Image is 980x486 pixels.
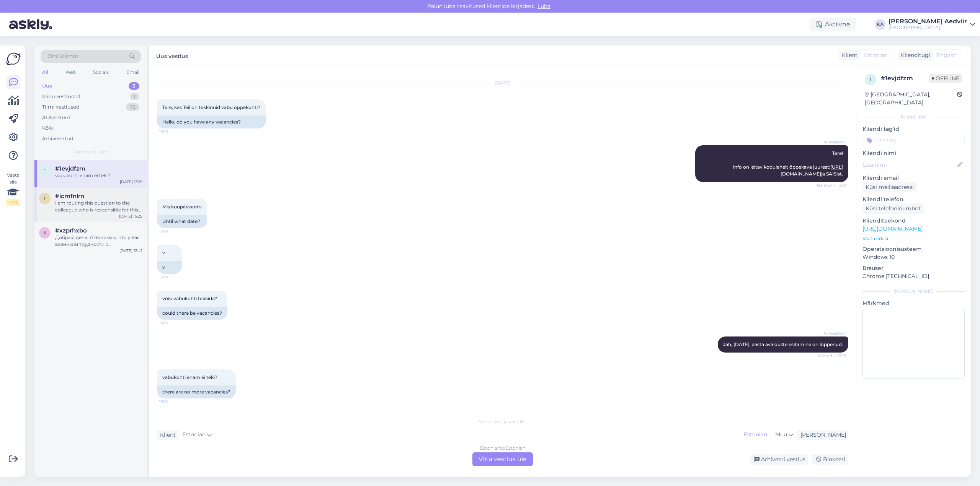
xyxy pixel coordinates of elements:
[862,195,965,203] p: Kliendi telefon
[157,261,182,274] div: v
[156,50,188,60] label: Uus vestlus
[812,454,848,465] div: Blokeeri
[817,330,846,336] span: AI Assistent
[47,52,78,60] span: Otsi kliente
[472,452,533,466] div: Võta vestlus üle
[839,51,857,59] div: Klient
[898,51,930,59] div: Klienditugi
[929,74,962,83] span: Offline
[862,299,965,307] p: Märkmed
[810,18,856,31] div: Aktiivne
[480,445,526,452] div: Estonian to Estonian
[864,51,887,59] span: Estonian
[157,215,207,228] div: Until what date?
[889,18,967,24] div: [PERSON_NAME] Aedviir
[42,135,73,143] div: Arhiveeritud
[862,203,924,214] div: Küsi telefoninumbrit
[157,115,266,128] div: Hello, do you have any vacancies?
[865,91,957,107] div: [GEOGRAPHIC_DATA], [GEOGRAPHIC_DATA]
[889,18,975,31] a: [PERSON_NAME] Aedviir[GEOGRAPHIC_DATA]
[55,227,87,234] span: #xzprhxbo
[159,228,188,234] span: 13:18
[740,429,771,440] div: Estonian
[129,82,139,90] div: 3
[157,385,236,398] div: there are no more vacancies?
[157,431,176,439] div: Klient
[159,129,188,135] span: 13:10
[42,82,52,90] div: Uus
[73,148,109,155] span: Uued vestlused
[64,67,77,77] div: Web
[162,250,165,255] span: v
[881,74,929,83] div: # 1evjdfzm
[889,24,967,31] div: [GEOGRAPHIC_DATA]
[863,161,956,169] input: Lisa nimi
[862,182,917,192] div: Küsi meiliaadressi
[817,139,846,145] span: AI Assistent
[55,193,84,200] span: #icmfnlrn
[6,199,20,206] div: 2 / 3
[125,67,141,77] div: Email
[862,288,965,295] div: [PERSON_NAME]
[862,253,965,261] p: Windows 10
[6,172,20,206] div: Vaata siia
[862,149,965,157] p: Kliendi nimi
[817,353,846,359] span: Nähtud ✓ 13:18
[157,307,227,320] div: could there be vacancies?
[870,76,871,82] span: 1
[55,172,142,179] div: vabukohti enam ei teki?
[91,67,110,77] div: Socials
[159,320,188,326] span: 13:18
[875,19,885,30] div: KA
[159,399,188,405] span: 13:19
[162,204,202,210] span: Mis kuupäevani v
[162,374,217,380] span: vabukohti enam ei teki?
[775,431,787,438] span: Muu
[937,51,957,59] span: English
[6,52,21,66] img: Askly Logo
[862,245,965,253] p: Operatsioonisüsteem
[44,168,46,174] span: 1
[119,213,142,219] div: [DATE] 15:25
[750,454,808,465] div: Arhiveeri vestlus
[55,165,85,172] span: #1evjdfzm
[862,225,923,232] a: [URL][DOMAIN_NAME]
[862,235,965,242] p: Vaata edasi ...
[535,3,553,10] span: Luba
[862,272,965,280] p: Chrome [TECHNICAL_ID]
[817,182,846,188] span: Nähtud ✓ 13:10
[43,230,46,236] span: x
[862,217,965,225] p: Klienditeekond
[162,296,217,301] span: võib vabukohti tekkida?
[162,104,260,110] span: Tere, kas Teil on tekkinuid vabu õppekohti?
[120,179,142,185] div: [DATE] 13:19
[797,431,846,439] div: [PERSON_NAME]
[159,274,188,280] span: 13:18
[157,80,848,86] div: [DATE]
[130,93,139,101] div: 1
[55,234,142,248] div: Добрый день! Я понимаю, что у вас возникли трудности с регистрацией на курсы. Для решения этой пр...
[862,264,965,272] p: Brauser
[862,135,965,146] input: Lisa tag
[862,125,965,133] p: Kliendi tag'id
[119,248,142,254] div: [DATE] 13:41
[42,114,70,122] div: AI Assistent
[42,124,53,132] div: Kõik
[41,67,49,77] div: All
[42,103,80,111] div: Tiimi vestlused
[182,431,206,439] span: Estonian
[862,114,965,120] div: Kliendi info
[44,195,46,201] span: i
[157,418,848,425] div: Valige keel ja vastake
[42,93,80,101] div: Minu vestlused
[723,341,843,347] span: Jah, [DATE]. aasta avalduste esitamine on lõppenud.
[126,103,139,111] div: 72
[55,200,142,213] div: I am routing this question to the colleague who is responsible for this topic. The reply might ta...
[862,174,965,182] p: Kliendi email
